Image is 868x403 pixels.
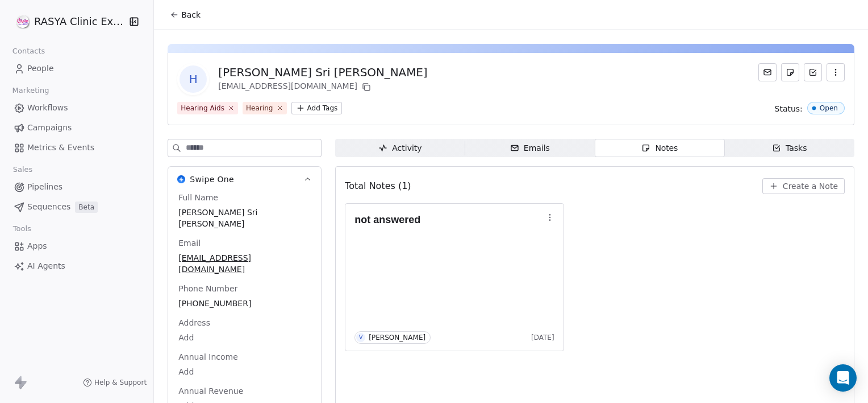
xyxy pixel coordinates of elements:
span: [PHONE_NUMBER] [178,298,311,309]
span: Apps [27,240,47,252]
a: Apps [9,237,144,256]
span: Address [176,317,212,328]
span: Create a Note [783,180,838,192]
span: Campaigns [27,122,72,134]
span: People [27,63,54,75]
button: RASYA Clinic External [14,12,122,31]
a: Metrics & Events [9,138,144,157]
div: Open [820,104,838,112]
div: Emails [510,142,550,154]
span: Swipe One [190,174,234,185]
span: Tools [8,220,36,237]
span: Full Name [176,192,220,203]
img: RASYA-Clinic%20Circle%20icon%20Transparent.png [16,15,30,28]
a: Help & Support [83,378,147,387]
span: Phone Number [176,283,240,294]
a: Pipelines [9,178,144,196]
div: [EMAIL_ADDRESS][DOMAIN_NAME] [218,80,427,94]
div: Hearing [246,103,273,113]
span: Beta [75,201,98,213]
div: Hearing Aids [181,103,224,113]
a: Workflows [9,98,144,117]
span: RASYA Clinic External [34,14,126,29]
span: Status: [775,103,803,114]
span: Annual Income [176,351,240,363]
span: Annual Revenue [176,385,245,397]
div: [PERSON_NAME] Sri [PERSON_NAME] [218,64,427,80]
span: Help & Support [94,378,147,387]
div: V [359,333,363,342]
span: Sales [8,161,37,178]
div: Open Intercom Messenger [829,364,857,392]
span: Add [178,366,311,377]
span: Contacts [7,43,50,60]
img: Swipe One [177,175,185,183]
span: Metrics & Events [27,142,94,154]
a: Campaigns [9,118,144,137]
a: SequencesBeta [9,198,144,216]
span: Pipelines [27,181,62,193]
a: People [9,59,144,78]
span: Back [181,9,201,20]
span: [DATE] [531,333,554,342]
span: Total Notes (1) [345,179,411,193]
span: Marketing [7,82,54,99]
button: Create a Note [762,178,845,194]
a: AI Agents [9,257,144,275]
span: Workflows [27,102,68,114]
span: Add [178,332,311,343]
span: [PERSON_NAME] Sri [PERSON_NAME] [178,207,311,229]
span: [EMAIL_ADDRESS][DOMAIN_NAME] [178,252,311,275]
button: Swipe OneSwipe One [168,167,321,192]
span: AI Agents [27,260,65,272]
div: [PERSON_NAME] [369,334,425,342]
span: H [180,65,207,93]
span: Email [176,237,203,249]
span: Sequences [27,201,70,213]
div: Activity [378,142,422,154]
button: Back [163,5,207,25]
button: Add Tags [291,102,343,114]
div: Tasks [772,142,807,154]
h1: not answered [354,214,543,225]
